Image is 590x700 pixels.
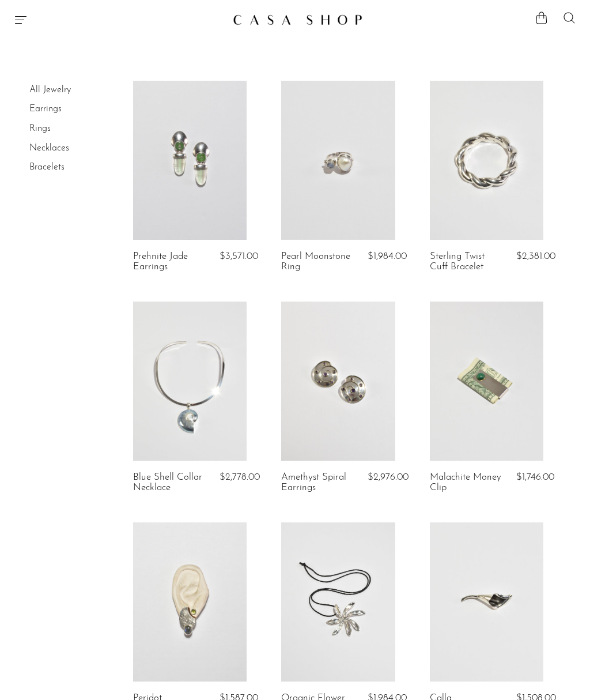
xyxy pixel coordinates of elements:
[29,163,65,172] a: Bracelets
[368,251,407,261] span: $1,984.00
[220,472,260,482] span: $2,778.00
[14,13,28,27] button: Menu
[133,251,206,273] a: Prehnite Jade Earrings
[220,251,258,261] span: $3,571.00
[29,144,69,153] a: Necklaces
[29,85,71,95] a: All Jewelry
[29,124,51,133] a: Rings
[516,251,555,261] span: $2,381.00
[281,472,354,494] a: Amethyst Spiral Earrings
[29,104,62,114] a: Earrings
[368,472,409,482] span: $2,976.00
[281,251,354,273] a: Pearl Moonstone Ring
[133,472,206,494] a: Blue Shell Collar Necklace
[430,472,502,494] a: Malachite Money Clip
[430,251,502,273] a: Sterling Twist Cuff Bracelet
[516,472,554,482] span: $1,746.00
